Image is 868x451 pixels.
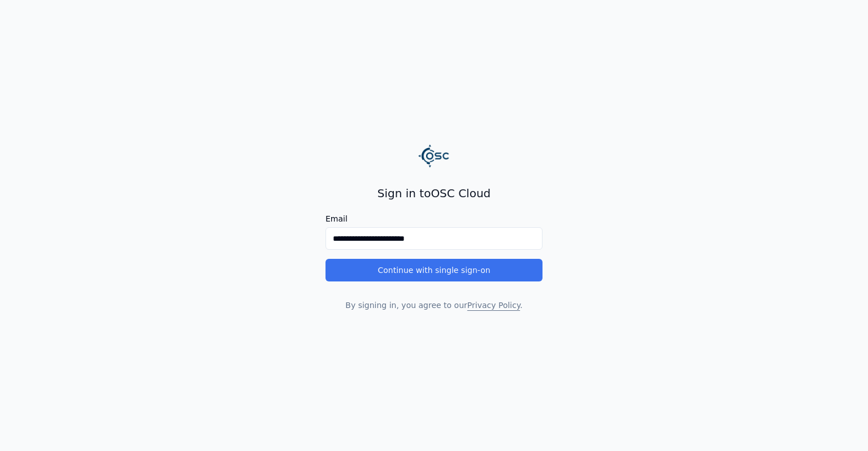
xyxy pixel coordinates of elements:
[418,140,450,172] img: Logo
[325,300,542,311] p: By signing in, you agree to our .
[325,215,542,223] label: Email
[325,259,542,281] button: Continue with single sign-on
[467,301,520,310] a: Privacy Policy
[325,185,542,201] h2: Sign in to OSC Cloud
